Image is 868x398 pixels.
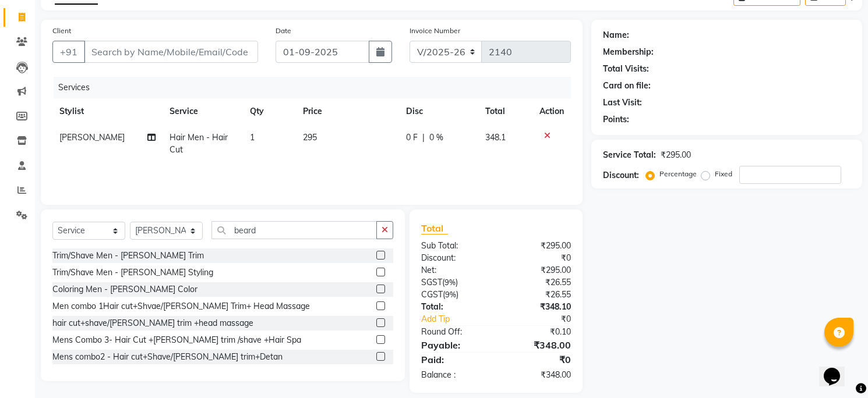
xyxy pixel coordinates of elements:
[412,264,496,276] div: Net:
[412,338,496,352] div: Payable:
[412,289,496,301] div: ( )
[421,222,448,234] span: Total
[52,26,71,36] label: Client
[399,98,478,125] th: Disc
[52,300,310,312] div: Men combo 1Hair cut+Shvae/[PERSON_NAME] Trim+ Head Massage
[412,313,510,325] a: Add Tip
[412,252,496,264] div: Discount:
[603,149,656,161] div: Service Total:
[429,132,443,144] span: 0 %
[303,132,317,143] span: 295
[211,221,377,239] input: Search or Scan
[276,26,291,36] label: Date
[52,250,204,262] div: Trim/Shave Men - [PERSON_NAME] Trim
[412,326,496,338] div: Round Off:
[412,301,496,313] div: Total:
[445,290,456,299] span: 9%
[496,252,580,264] div: ₹0
[52,317,253,329] div: hair cut+shave/[PERSON_NAME] trim +head massage
[478,98,532,125] th: Total
[496,301,580,313] div: ₹348.10
[496,353,580,367] div: ₹0
[603,29,629,41] div: Name:
[84,41,258,63] input: Search by Name/Mobile/Email/Code
[532,98,571,125] th: Action
[59,132,125,143] span: [PERSON_NAME]
[421,289,443,300] span: CGST
[406,132,418,144] span: 0 F
[243,98,296,125] th: Qty
[496,326,580,338] div: ₹0.10
[485,132,506,143] span: 348.1
[163,98,242,125] th: Service
[510,313,580,325] div: ₹0
[603,63,649,75] div: Total Visits:
[52,283,197,296] div: Coloring Men - [PERSON_NAME] Color
[715,169,732,179] label: Fixed
[170,132,228,155] span: Hair Men - Hair Cut
[496,276,580,289] div: ₹26.55
[52,334,301,346] div: Mens Combo 3- Hair Cut +[PERSON_NAME] trim /shave +Hair Spa
[496,289,580,301] div: ₹26.55
[410,26,460,36] label: Invoice Number
[444,278,456,287] span: 9%
[412,240,496,252] div: Sub Total:
[603,80,651,92] div: Card on file:
[52,98,163,125] th: Stylist
[52,41,85,63] button: +91
[603,46,654,58] div: Membership:
[603,97,642,109] div: Last Visit:
[412,276,496,289] div: ( )
[603,113,629,126] div: Points:
[296,98,399,125] th: Price
[54,77,580,98] div: Services
[603,169,639,182] div: Discount:
[250,132,255,143] span: 1
[421,277,442,287] span: SGST
[496,240,580,252] div: ₹295.00
[412,369,496,381] div: Balance :
[819,351,856,386] iframe: chat widget
[661,149,691,161] div: ₹295.00
[412,353,496,367] div: Paid:
[496,264,580,276] div: ₹295.00
[659,169,697,179] label: Percentage
[52,266,213,279] div: Trim/Shave Men - [PERSON_NAME] Styling
[496,338,580,352] div: ₹348.00
[496,369,580,381] div: ₹348.00
[52,351,283,363] div: Mens combo2 - Hair cut+Shave/[PERSON_NAME] trim+Detan
[422,132,425,144] span: |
